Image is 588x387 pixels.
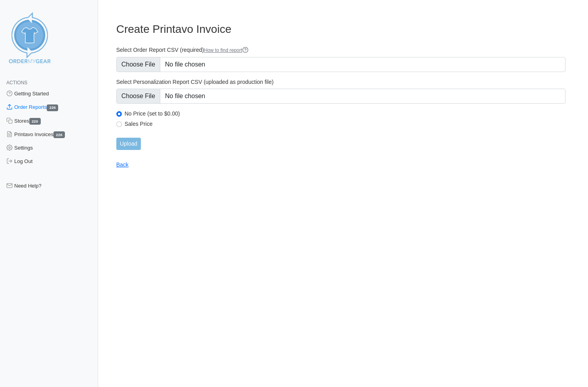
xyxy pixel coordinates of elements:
label: Sales Price [125,120,565,127]
a: Back [116,161,129,168]
label: No Price (set to $0.00) [125,110,565,117]
label: Select Order Report CSV (required) [116,46,565,54]
span: 220 [29,118,41,125]
a: How to find report [204,47,248,53]
input: Upload [116,138,141,150]
span: Actions [6,80,27,85]
span: 226 [53,131,65,138]
span: 226 [47,104,58,111]
h3: Create Printavo Invoice [116,23,565,36]
label: Select Personalization Report CSV (uploaded as production file) [116,78,565,85]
